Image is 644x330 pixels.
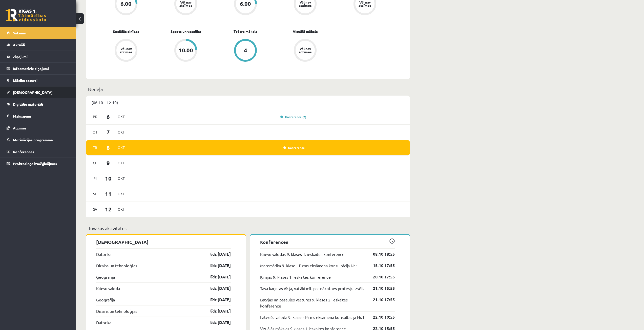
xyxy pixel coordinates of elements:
a: Latvijas un pasaules vēstures 9. klases 2. ieskaites konference [260,297,365,309]
a: 21.10 17:55 [365,297,395,303]
a: līdz [DATE] [201,274,231,280]
a: Konferences [7,146,70,158]
a: 20.10 17:55 [365,274,395,280]
div: Vēl nav atzīmes [298,47,312,54]
span: Digitālie materiāli [13,102,43,106]
a: Matemātika 9. klase - Pirms eksāmena konsultācija Nr.1 [260,262,358,269]
span: Okt [116,190,127,198]
span: Okt [116,159,127,167]
span: Sv [90,205,100,213]
div: 4 [244,48,247,53]
a: Ģeogrāfija [96,297,115,303]
a: līdz [DATE] [201,262,231,269]
a: Ziņojumi [7,51,70,62]
span: Motivācijas programma [13,138,53,142]
a: Dizains un tehnoloģijas [96,262,137,269]
a: Vēl nav atzīmes [96,39,156,63]
a: Maksājumi [7,110,70,122]
a: Teātra māksla [234,29,257,34]
a: Atzīmes [7,122,70,134]
a: Informatīvie ziņojumi [7,63,70,74]
a: līdz [DATE] [201,251,231,257]
p: Konferences [260,238,395,245]
a: Dizains un tehnoloģijas [96,308,137,314]
span: Ot [90,128,100,136]
a: Proktoringa izmēģinājums [7,158,70,169]
span: 8 [100,143,116,152]
span: Aktuāli [13,42,25,47]
a: Konference (2) [280,115,306,119]
a: Datorika [96,319,111,325]
a: līdz [DATE] [201,319,231,325]
a: līdz [DATE] [201,308,231,314]
p: Nedēļa [88,86,408,93]
div: Vēl nav atzīmes [358,1,372,7]
a: Ģeogrāfija [96,274,115,280]
a: [DEMOGRAPHIC_DATA] [7,86,70,98]
span: 9 [100,159,116,167]
legend: Maksājumi [13,110,70,122]
a: 22.10 10:55 [365,314,395,320]
span: Atzīmes [13,126,27,130]
a: Sociālās zinības [113,29,139,34]
a: Tava karjeras vīzija, vairāki mīti par nākotnes profesiju izvēli. [260,285,364,291]
div: 10.00 [179,48,193,53]
a: Datorika [96,251,111,257]
span: 7 [100,128,116,136]
span: 10 [100,174,116,183]
p: [DEMOGRAPHIC_DATA] [96,238,231,245]
span: [DEMOGRAPHIC_DATA] [13,90,53,95]
span: Se [90,190,100,198]
a: 15.10 17:55 [365,262,395,269]
span: Okt [116,113,127,121]
a: 10.00 [156,39,216,63]
a: Ķīmijas 9. klases 1. ieskaites konference [260,274,331,280]
a: Sākums [7,27,70,39]
div: (06.10 - 12.10) [86,96,410,109]
a: Konference [283,146,305,150]
span: 6 [100,113,116,121]
div: Vēl nav atzīmes [119,47,133,54]
a: Sports un veselība [171,29,201,34]
span: Sākums [13,31,26,35]
a: Latviešu valoda 9. klase - Pirms eksāmena konsultācija Nr.1 [260,314,364,320]
div: 6.00 [240,1,251,7]
span: Okt [116,144,127,151]
a: Rīgas 1. Tālmācības vidusskola [6,9,46,21]
a: 08.10 18:55 [365,251,395,257]
span: Ce [90,159,100,167]
a: Krievu valoda [96,285,120,291]
span: Okt [116,128,127,136]
span: Tr [90,144,100,151]
a: Digitālie materiāli [7,98,70,110]
span: Pi [90,174,100,182]
a: līdz [DATE] [201,285,231,291]
a: Vizuālā māksla [293,29,318,34]
a: līdz [DATE] [201,297,231,303]
span: Pr [90,113,100,121]
a: 4 [216,39,275,63]
legend: Informatīvie ziņojumi [13,63,70,74]
div: 6.00 [120,1,132,7]
div: Vēl nav atzīmes [179,1,193,7]
span: Konferences [13,149,34,154]
a: 21.10 15:55 [365,285,395,291]
span: 11 [100,190,116,198]
span: Proktoringa izmēģinājums [13,161,57,166]
span: 12 [100,205,116,213]
p: Tuvākās aktivitātes [88,225,408,232]
div: Vēl nav atzīmes [298,1,312,7]
a: Krievu valodas 9. klases 1. ieskaites konference [260,251,344,257]
legend: Ziņojumi [13,51,70,62]
a: Motivācijas programma [7,134,70,146]
a: Vēl nav atzīmes [275,39,335,63]
span: Okt [116,174,127,182]
a: Aktuāli [7,39,70,51]
span: Okt [116,205,127,213]
span: Mācību resursi [13,78,37,83]
a: Mācību resursi [7,75,70,86]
